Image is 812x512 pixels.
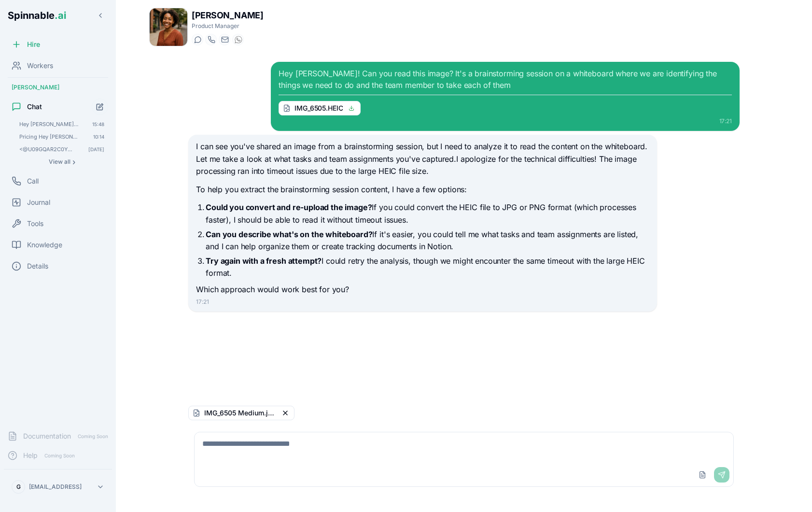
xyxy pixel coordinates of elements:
span: 10:14 [93,133,104,140]
button: Start a chat with Taylor Mitchell [192,34,203,45]
span: Tools [27,219,43,228]
div: 17:21 [196,298,649,306]
img: WhatsApp [235,36,242,43]
span: Journal [27,198,50,207]
span: .ai [55,10,66,21]
p: To help you extract the brainstorming session content, I have a few options: [196,184,649,196]
div: 17:21 [279,117,731,125]
span: View all [49,158,70,166]
button: Click to download [347,103,356,113]
strong: Could you convert and re-upload the image? [206,202,372,212]
span: Spinnable [8,10,66,21]
strong: Can you describe what's on the whiteboard? [206,229,372,239]
span: Workers [27,61,53,71]
span: Coming Soon [42,451,78,460]
span: Call [27,176,39,186]
p: Which approach would work best for you? [196,284,649,296]
button: Start a call with Taylor Mitchell [205,34,217,45]
span: › [72,158,75,166]
p: If you could convert the HEIC file to JPG or PNG format (which processes faster), I should be abl... [206,201,649,226]
button: Show all conversations [15,156,108,168]
img: Taylor Mitchell [150,8,187,46]
span: Hire [27,40,40,49]
p: If it's easier, you could tell me what tasks and team assignments are listed, and I can help orga... [206,228,649,253]
p: [EMAIL_ADDRESS] [29,483,82,491]
span: 15:48 [92,121,104,128]
span: IMG_6505.HEIC [294,103,343,113]
span: G [16,483,21,491]
span: Coming Soon [75,432,111,441]
button: Send email to taylor.mitchell@getspinnable.ai [219,34,230,45]
span: IMG_6505 Medium.jpeg [204,408,277,418]
span: Hey Taylor I want to work on a new product feature. Basically the goal is for our system to sto... [19,121,79,128]
span: Knowledge [27,240,62,250]
p: Product Manager [192,22,263,30]
button: G[EMAIL_ADDRESS] [8,477,108,497]
p: I can see you've shared an image from a brainstorming session, but I need to analyze it to read t... [196,141,649,178]
span: Chat [27,102,42,112]
span: Pricing Hey Taylor based on everything you know about the product, how should we price it? ... [19,133,80,140]
div: [PERSON_NAME] [4,80,112,95]
span: Details [27,261,48,271]
span: [DATE] [88,146,104,153]
p: I could retry the analysis, though we might encounter the same timeout with the large HEIC format. [206,255,649,280]
span: Documentation [23,431,71,441]
span: <@U09GQAR2C0Y> please create a small product initiative on Notion for this idea [19,146,75,153]
button: WhatsApp [232,34,244,45]
h1: [PERSON_NAME] [192,9,263,22]
div: Hey [PERSON_NAME]! Can you read this image? It's a brainstorming session on a whiteboard where we... [279,68,731,115]
button: Start new chat [92,99,108,115]
strong: Try again with a fresh attempt? [206,256,322,266]
span: Help [23,451,38,460]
